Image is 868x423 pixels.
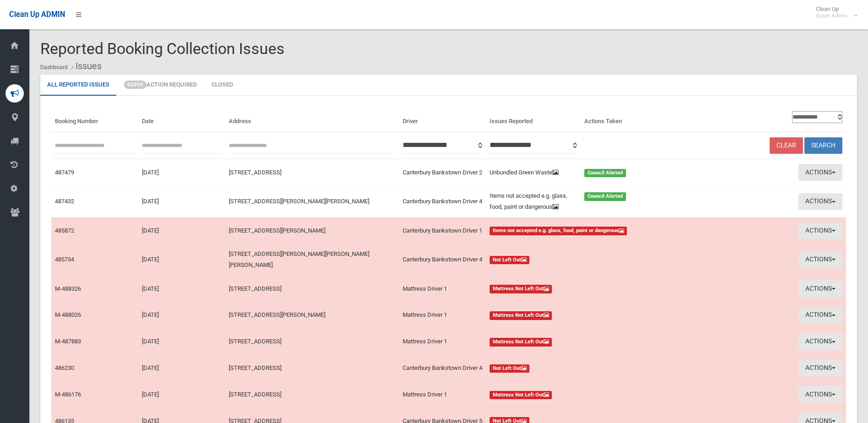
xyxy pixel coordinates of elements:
[490,336,669,347] a: Mattress Not Left Out
[225,186,399,217] td: [STREET_ADDRESS][PERSON_NAME][PERSON_NAME]
[55,256,74,263] a: 485734
[225,276,399,302] td: [STREET_ADDRESS]
[138,276,225,302] td: [DATE]
[490,391,552,400] span: Mattress Not Left Out
[225,244,399,276] td: [STREET_ADDRESS][PERSON_NAME][PERSON_NAME][PERSON_NAME]
[490,227,627,235] span: Items not accepted e.g. glass, food, paint or dangerous
[399,355,486,381] td: Canterbury Bankstown Driver 4
[69,58,102,75] li: Issues
[40,64,68,70] a: Dashboard
[798,251,842,268] button: Actions
[804,137,842,154] button: Search
[490,283,669,294] a: Mattress Not Left Out
[225,355,399,381] td: [STREET_ADDRESS]
[138,328,225,355] td: [DATE]
[55,169,74,176] a: 487479
[225,107,399,132] th: Address
[138,355,225,381] td: [DATE]
[225,381,399,408] td: [STREET_ADDRESS]
[399,217,486,244] td: Canterbury Bankstown Driver 1
[490,285,552,293] span: Mattress Not Left Out
[399,107,486,132] th: Driver
[816,12,847,19] small: Super Admin
[225,217,399,244] td: [STREET_ADDRESS][PERSON_NAME]
[399,159,486,185] td: Canterbury Bankstown Driver 2
[798,333,842,350] button: Actions
[55,198,74,205] a: 487432
[798,164,842,181] button: Actions
[55,338,81,345] a: M-487883
[798,222,842,239] button: Actions
[798,280,842,297] button: Actions
[490,309,669,320] a: Mattress Not Left Out
[490,256,530,265] span: Not Left Out
[55,364,74,371] a: 486230
[584,192,626,201] span: Council Alerted
[490,254,669,265] a: Not Left Out
[399,244,486,276] td: Canterbury Bankstown Driver 4
[51,107,138,132] th: Booking Number
[584,169,626,178] span: Council Alerted
[205,75,240,96] a: Closed
[490,167,669,178] a: Unbundled Green Waste Council Alerted
[399,328,486,355] td: Mattress Driver 1
[124,81,146,89] span: 65959
[490,338,552,347] span: Mattress Not Left Out
[490,389,669,400] a: Mattress Not Left Out
[138,302,225,328] td: [DATE]
[138,186,225,217] td: [DATE]
[138,244,225,276] td: [DATE]
[490,364,530,373] span: Not Left Out
[770,137,803,154] a: Clear
[225,302,399,328] td: [STREET_ADDRESS][PERSON_NAME]
[225,159,399,185] td: [STREET_ADDRESS]
[798,307,842,324] button: Actions
[55,227,74,234] a: 485872
[490,311,552,320] span: Mattress Not Left Out
[55,285,81,292] a: M-488326
[811,5,857,19] span: Clean Up
[138,381,225,408] td: [DATE]
[399,276,486,302] td: Mattress Driver 1
[9,10,65,19] span: Clean Up ADMIN
[798,360,842,377] button: Actions
[138,107,225,132] th: Date
[40,75,116,96] a: All Reported Issues
[581,107,672,132] th: Actions Taken
[55,311,81,318] a: M-488026
[399,302,486,328] td: Mattress Driver 1
[40,39,285,58] span: Reported Booking Collection Issues
[55,391,81,398] a: M-486176
[798,386,842,403] button: Actions
[798,193,842,210] button: Actions
[490,225,669,236] a: Items not accepted e.g. glass, food, paint or dangerous
[399,186,486,217] td: Canterbury Bankstown Driver 4
[225,328,399,355] td: [STREET_ADDRESS]
[490,363,669,374] a: Not Left Out
[399,381,486,408] td: Mattress Driver 1
[486,107,581,132] th: Issues Reported
[484,190,579,212] div: Items not accepted e.g. glass, food, paint or dangerous
[138,159,225,185] td: [DATE]
[117,75,204,96] a: 65959Action Required
[138,217,225,244] td: [DATE]
[484,167,579,178] div: Unbundled Green Waste
[490,190,669,212] a: Items not accepted e.g. glass, food, paint or dangerous Council Alerted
